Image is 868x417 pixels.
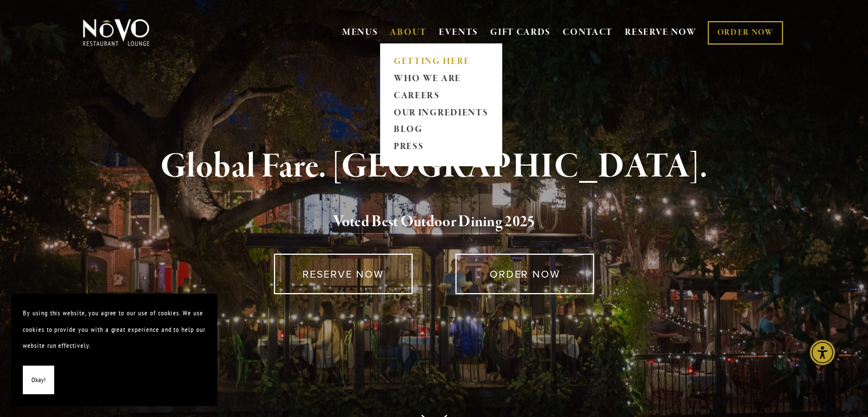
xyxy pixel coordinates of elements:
[390,87,491,105] a: CAREERS
[810,340,835,365] div: Accessibility Menu
[390,53,491,70] a: GETTING HERE
[11,294,217,406] section: Cookie banner
[333,212,527,234] a: Voted Best Outdoor Dining 202
[439,27,478,38] a: EVENTS
[390,105,491,122] a: OUR INGREDIENTS
[23,305,205,354] p: By using this website, you agree to our use of cookies. We use cookies to provide you with a grea...
[390,139,491,156] a: PRESS
[31,372,46,388] span: Okay!
[160,145,708,189] strong: Global Fare. [GEOGRAPHIC_DATA].
[390,122,491,139] a: BLOG
[390,70,491,87] a: WHO WE ARE
[390,27,427,38] a: ABOUT
[625,22,697,43] a: RESERVE NOW
[455,254,594,294] a: ORDER NOW
[490,22,551,43] a: GIFT CARDS
[342,27,378,38] a: MENUS
[563,22,613,43] a: CONTACT
[102,210,767,234] h2: 5
[80,18,152,47] img: Novo Restaurant &amp; Lounge
[708,21,782,45] a: ORDER NOW
[23,366,54,395] button: Okay!
[274,254,413,294] a: RESERVE NOW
